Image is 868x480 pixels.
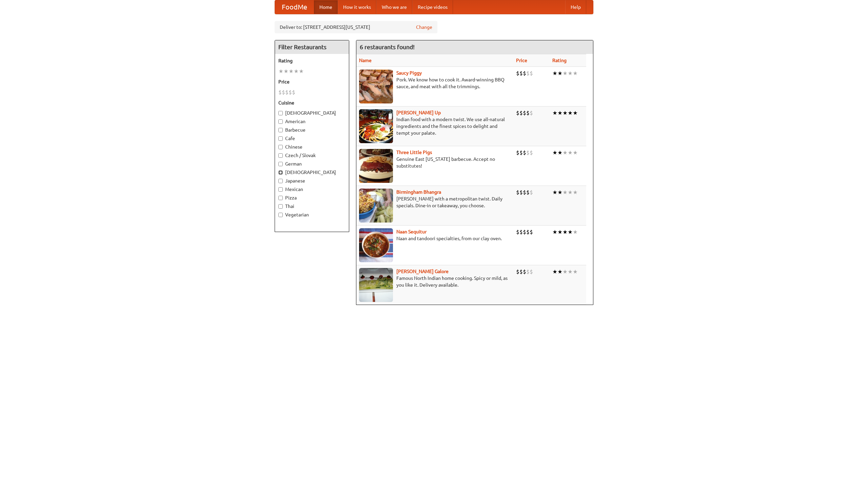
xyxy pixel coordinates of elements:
[516,70,519,77] li: $
[278,203,346,210] label: Thai
[278,196,283,200] input: Pizza
[516,268,519,275] li: $
[278,89,282,96] li: $
[278,169,346,176] label: [DEMOGRAPHIC_DATA]
[568,149,573,156] li: ★
[359,195,511,209] p: [PERSON_NAME] with a metropolitan twist. Daily specials. Dine-in or takeaway, you choose.
[396,70,422,76] a: Saucy Piggy
[359,76,511,90] p: Pork. We know how to cook it. Award-winning BBQ sauce, and meat with all the trimmings.
[278,162,283,166] input: German
[359,116,511,136] p: Indian food with a modern twist. We use all-natural ingredients and the finest spices to delight ...
[359,109,393,143] img: curryup.jpg
[523,189,526,196] li: $
[282,89,285,96] li: $
[278,118,346,125] label: American
[573,268,578,275] li: ★
[573,228,578,236] li: ★
[568,268,573,275] li: ★
[396,269,449,274] a: [PERSON_NAME] Galore
[314,0,338,14] a: Home
[523,109,526,117] li: $
[516,149,519,156] li: $
[530,109,533,117] li: $
[557,70,563,77] li: ★
[523,70,526,77] li: $
[289,68,294,75] li: ★
[516,189,519,196] li: $
[557,149,563,156] li: ★
[278,99,346,106] h5: Cuisine
[278,211,346,218] label: Vegetarian
[396,110,441,115] a: [PERSON_NAME] Up
[278,145,283,149] input: Chinese
[563,228,568,236] li: ★
[552,149,557,156] li: ★
[516,228,519,236] li: $
[523,228,526,236] li: $
[294,68,299,75] li: ★
[278,170,283,175] input: [DEMOGRAPHIC_DATA]
[526,268,530,275] li: $
[278,128,283,132] input: Barbecue
[552,228,557,236] li: ★
[530,268,533,275] li: $
[299,68,304,75] li: ★
[278,152,346,159] label: Czech / Slovak
[526,70,530,77] li: $
[519,109,523,117] li: $
[278,143,346,150] label: Chinese
[530,70,533,77] li: $
[516,109,519,117] li: $
[519,70,523,77] li: $
[557,228,563,236] li: ★
[523,149,526,156] li: $
[552,268,557,275] li: ★
[278,160,346,167] label: German
[376,0,412,14] a: Who we are
[278,110,346,116] label: [DEMOGRAPHIC_DATA]
[278,187,283,192] input: Mexican
[278,153,283,158] input: Czech / Slovak
[359,268,393,302] img: currygalore.jpg
[359,156,511,169] p: Genuine East [US_STATE] barbecue. Accept no substitutes!
[573,189,578,196] li: ★
[573,70,578,77] li: ★
[526,228,530,236] li: $
[519,149,523,156] li: $
[552,109,557,117] li: ★
[573,109,578,117] li: ★
[275,21,437,33] div: Deliver to: [STREET_ADDRESS][US_STATE]
[292,89,295,96] li: $
[526,189,530,196] li: $
[412,0,453,14] a: Recipe videos
[396,150,432,155] a: Three Little Pigs
[568,109,573,117] li: ★
[278,111,283,115] input: [DEMOGRAPHIC_DATA]
[519,189,523,196] li: $
[275,0,314,14] a: FoodMe
[416,24,432,31] a: Change
[530,189,533,196] li: $
[278,204,283,209] input: Thai
[565,0,586,14] a: Help
[552,70,557,77] li: ★
[568,70,573,77] li: ★
[278,179,283,183] input: Japanese
[359,58,372,63] a: Name
[523,268,526,275] li: $
[359,235,511,242] p: Naan and tandoori specialties, from our clay oven.
[396,189,441,195] a: Birmingham Bhangra
[557,189,563,196] li: ★
[557,268,563,275] li: ★
[530,228,533,236] li: $
[563,149,568,156] li: ★
[563,70,568,77] li: ★
[278,213,283,217] input: Vegetarian
[516,58,527,63] a: Price
[526,109,530,117] li: $
[519,268,523,275] li: $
